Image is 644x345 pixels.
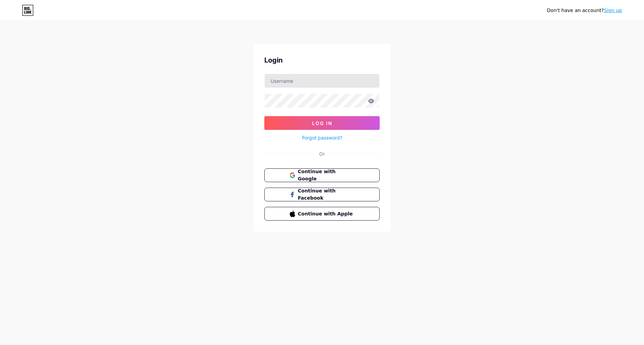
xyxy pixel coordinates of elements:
[264,188,380,201] button: Continue with Facebook
[264,207,380,221] button: Continue with Apple
[298,187,355,202] span: Continue with Facebook
[298,210,355,218] span: Continue with Apple
[264,55,380,65] div: Login
[298,168,355,182] span: Continue with Google
[302,134,342,141] a: Forgot password?
[312,120,332,126] span: Log In
[319,150,325,157] div: Or
[264,168,380,182] button: Continue with Google
[265,74,379,88] input: Username
[547,7,622,14] div: Don't have an account?
[604,8,622,13] a: Sign up
[264,116,380,130] button: Log In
